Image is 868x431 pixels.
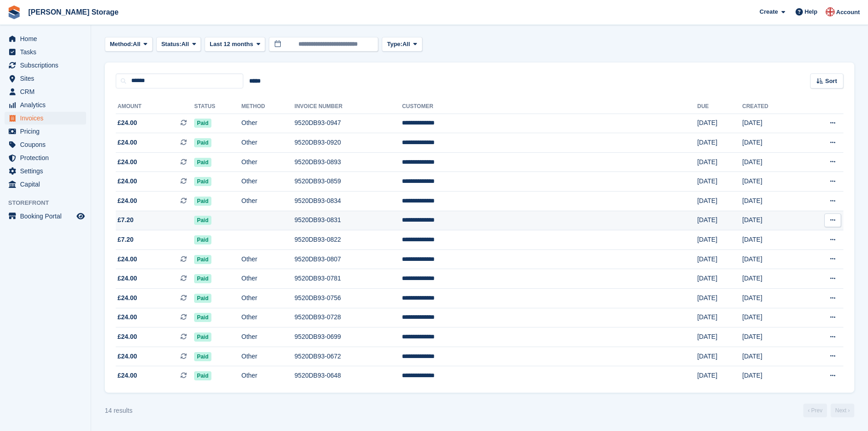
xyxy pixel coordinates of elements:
[742,192,801,211] td: [DATE]
[697,152,742,172] td: [DATE]
[20,72,75,85] span: Sites
[5,112,86,125] a: menu
[294,308,402,327] td: 9520DB93-0728
[7,5,21,19] img: stora-icon-8386f47178a22dfd0bd8f6a31ec36ba5ce8667c1dd55bd0f319d3a0aa187defe.svg
[25,5,122,20] a: [PERSON_NAME] Storage
[194,235,211,244] span: Paid
[294,211,402,230] td: 9520DB93-0831
[194,158,211,167] span: Paid
[5,165,86,177] a: menu
[294,269,402,289] td: 9520DB93-0781
[742,211,801,230] td: [DATE]
[8,198,91,208] span: Storefront
[697,269,742,289] td: [DATE]
[826,7,835,16] img: John Baker
[241,366,295,385] td: Other
[697,249,742,269] td: [DATE]
[156,37,201,52] button: Status: All
[294,172,402,192] td: 9520DB93-0859
[118,215,134,225] span: £7.20
[194,119,211,128] span: Paid
[118,254,137,264] span: £24.00
[194,352,211,361] span: Paid
[760,7,778,16] span: Create
[20,85,75,98] span: CRM
[118,312,137,322] span: £24.00
[387,40,402,49] span: Type:
[294,230,402,250] td: 9520DB93-0822
[194,216,211,225] span: Paid
[294,366,402,385] td: 9520DB93-0648
[294,289,402,308] td: 9520DB93-0756
[294,192,402,211] td: 9520DB93-0834
[118,177,137,186] span: £24.00
[294,114,402,133] td: 9520DB93-0947
[241,347,295,366] td: Other
[5,138,86,151] a: menu
[118,352,137,361] span: £24.00
[241,99,295,114] th: Method
[20,178,75,191] span: Capital
[742,289,801,308] td: [DATE]
[742,249,801,269] td: [DATE]
[5,210,86,223] a: menu
[118,138,137,147] span: £24.00
[294,133,402,153] td: 9520DB93-0920
[194,294,211,303] span: Paid
[194,332,211,342] span: Paid
[241,172,295,192] td: Other
[194,255,211,264] span: Paid
[118,293,137,303] span: £24.00
[194,274,211,283] span: Paid
[20,59,75,72] span: Subscriptions
[697,366,742,385] td: [DATE]
[105,406,133,415] div: 14 results
[241,192,295,211] td: Other
[194,138,211,147] span: Paid
[5,125,86,138] a: menu
[402,99,697,114] th: Customer
[241,114,295,133] td: Other
[118,118,137,128] span: £24.00
[194,313,211,322] span: Paid
[294,152,402,172] td: 9520DB93-0893
[241,133,295,153] td: Other
[20,210,75,223] span: Booking Portal
[831,404,854,417] a: Next
[742,114,801,133] td: [DATE]
[697,289,742,308] td: [DATE]
[5,46,86,58] a: menu
[110,40,133,49] span: Method:
[742,347,801,366] td: [DATE]
[5,72,86,85] a: menu
[742,366,801,385] td: [DATE]
[294,347,402,366] td: 9520DB93-0672
[697,230,742,250] td: [DATE]
[5,32,86,45] a: menu
[118,274,137,283] span: £24.00
[20,165,75,177] span: Settings
[194,99,241,114] th: Status
[5,99,86,111] a: menu
[241,249,295,269] td: Other
[697,133,742,153] td: [DATE]
[697,114,742,133] td: [DATE]
[697,327,742,347] td: [DATE]
[118,371,137,380] span: £24.00
[742,327,801,347] td: [DATE]
[697,172,742,192] td: [DATE]
[803,404,827,417] a: Previous
[801,404,856,417] nav: Page
[241,308,295,327] td: Other
[20,112,75,125] span: Invoices
[241,327,295,347] td: Other
[742,133,801,153] td: [DATE]
[161,40,181,49] span: Status:
[194,197,211,206] span: Paid
[742,172,801,192] td: [DATE]
[742,230,801,250] td: [DATE]
[697,99,742,114] th: Due
[118,332,137,342] span: £24.00
[133,40,141,49] span: All
[194,371,211,380] span: Paid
